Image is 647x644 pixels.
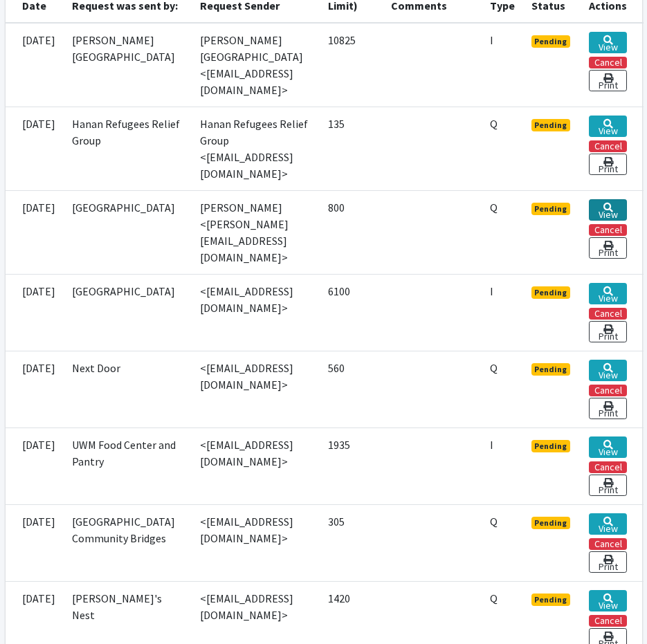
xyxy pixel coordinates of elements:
[64,427,192,504] td: UWM Food Center and Pantry
[589,321,627,342] a: Print
[589,308,627,320] button: Cancel
[320,190,383,274] td: 800
[589,513,627,535] a: View
[64,351,192,427] td: Next Door
[64,23,192,107] td: [PERSON_NAME][GEOGRAPHIC_DATA]
[6,274,64,351] td: [DATE]
[531,517,571,529] span: Pending
[192,351,320,427] td: <[EMAIL_ADDRESS][DOMAIN_NAME]>
[589,154,627,175] a: Print
[589,385,627,396] button: Cancel
[490,117,498,131] abbr: Quantity
[531,440,571,452] span: Pending
[589,436,627,458] a: View
[192,504,320,581] td: <[EMAIL_ADDRESS][DOMAIN_NAME]>
[64,274,192,351] td: [GEOGRAPHIC_DATA]
[320,351,383,427] td: 560
[589,283,627,304] a: View
[589,551,627,573] a: Print
[6,504,64,581] td: [DATE]
[320,107,383,190] td: 135
[531,203,571,215] span: Pending
[320,504,383,581] td: 305
[490,438,493,452] abbr: Individual
[531,286,571,299] span: Pending
[192,107,320,190] td: Hanan Refugees Relief Group <[EMAIL_ADDRESS][DOMAIN_NAME]>
[589,32,627,53] a: View
[589,116,627,137] a: View
[64,190,192,274] td: [GEOGRAPHIC_DATA]
[320,274,383,351] td: 6100
[490,591,498,605] abbr: Quantity
[531,594,571,606] span: Pending
[64,107,192,190] td: Hanan Refugees Relief Group
[490,284,493,298] abbr: Individual
[589,140,627,152] button: Cancel
[320,23,383,107] td: 10825
[490,201,498,214] abbr: Quantity
[531,35,571,48] span: Pending
[589,590,627,611] a: View
[6,427,64,504] td: [DATE]
[6,23,64,107] td: [DATE]
[589,615,627,627] button: Cancel
[589,475,627,496] a: Print
[531,363,571,376] span: Pending
[589,538,627,550] button: Cancel
[320,427,383,504] td: 1935
[6,351,64,427] td: [DATE]
[589,224,627,236] button: Cancel
[192,190,320,274] td: [PERSON_NAME] <[PERSON_NAME][EMAIL_ADDRESS][DOMAIN_NAME]>
[490,515,498,528] abbr: Quantity
[490,361,498,375] abbr: Quantity
[589,237,627,259] a: Print
[589,57,627,68] button: Cancel
[589,199,627,221] a: View
[531,119,571,131] span: Pending
[490,33,493,47] abbr: Individual
[589,461,627,473] button: Cancel
[192,427,320,504] td: <[EMAIL_ADDRESS][DOMAIN_NAME]>
[589,70,627,91] a: Print
[6,107,64,190] td: [DATE]
[589,398,627,419] a: Print
[192,23,320,107] td: [PERSON_NAME][GEOGRAPHIC_DATA] <[EMAIL_ADDRESS][DOMAIN_NAME]>
[64,504,192,581] td: [GEOGRAPHIC_DATA] Community Bridges
[589,360,627,381] a: View
[6,190,64,274] td: [DATE]
[192,274,320,351] td: <[EMAIL_ADDRESS][DOMAIN_NAME]>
